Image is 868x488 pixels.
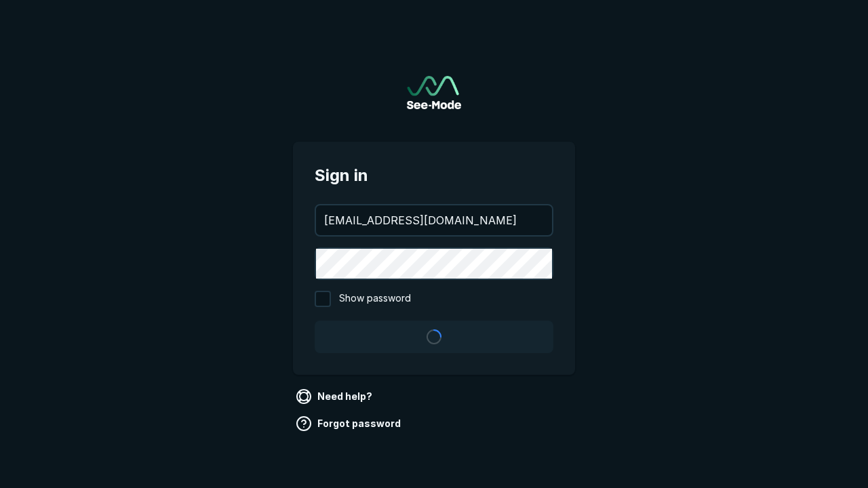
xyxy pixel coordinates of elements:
a: Go to sign in [407,76,461,109]
span: Show password [339,291,411,307]
a: Forgot password [293,413,406,434]
a: Need help? [293,386,378,407]
input: your@email.com [316,205,552,235]
span: Sign in [315,163,553,188]
img: See-Mode Logo [407,76,461,109]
